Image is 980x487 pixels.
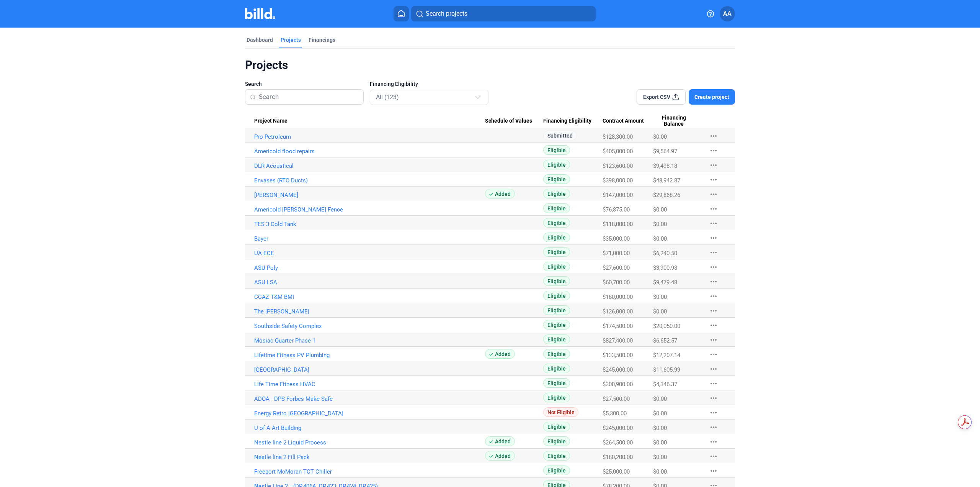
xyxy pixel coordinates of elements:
[543,364,570,373] span: Eligible
[603,439,633,446] span: $264,500.00
[709,277,718,286] mat-icon: more_horiz
[254,454,485,461] a: Nestle line 2 Fill Pack
[247,36,273,44] div: Dashboard
[543,160,570,169] span: Eligible
[603,264,630,271] span: $27,600.00
[643,93,670,101] span: Export CSV
[485,118,543,125] div: Schedule of Values
[543,174,570,184] span: Eligible
[254,439,485,446] a: Nestle line 2 Liquid Process
[709,350,718,359] mat-icon: more_horiz
[259,89,359,105] input: Search
[709,248,718,257] mat-icon: more_horiz
[653,410,667,417] span: $0.00
[485,118,532,125] span: Schedule of Values
[603,366,633,373] span: $245,000.00
[603,118,644,125] span: Contract Amount
[694,93,729,101] span: Create project
[653,454,667,461] span: $0.00
[543,407,578,417] span: Not Eligible
[709,292,718,301] mat-icon: more_horiz
[637,89,686,105] button: Export CSV
[254,294,485,300] a: CCAZ T&M BMI
[603,294,633,300] span: $180,000.00
[603,308,633,315] span: $126,000.00
[653,264,677,271] span: $3,900.98
[709,423,718,432] mat-icon: more_horiz
[245,8,275,19] img: Billd Company Logo
[543,145,570,155] span: Eligible
[543,335,570,344] span: Eligible
[485,349,515,359] span: Added
[603,192,633,198] span: $147,000.00
[543,247,570,257] span: Eligible
[653,115,694,128] span: Financing Balance
[254,395,485,402] a: ADOA - DPS Forbes Make Safe
[603,148,633,155] span: $405,000.00
[543,436,570,446] span: Eligible
[709,321,718,330] mat-icon: more_horiz
[254,162,485,169] a: DLR Acoustical
[254,410,485,417] a: Energy Retro [GEOGRAPHIC_DATA]
[370,80,418,88] span: Financing Eligibility
[603,177,633,184] span: $398,000.00
[254,468,485,475] a: Freeport McMoran TCT Chiller
[543,118,591,125] span: Financing Eligibility
[543,291,570,300] span: Eligible
[653,206,667,213] span: $0.00
[543,320,570,330] span: Eligible
[254,206,485,213] a: Americold [PERSON_NAME] Fence
[653,221,667,228] span: $0.00
[543,378,570,388] span: Eligible
[254,279,485,286] a: ASU LSA
[543,451,570,461] span: Eligible
[603,221,633,228] span: $118,000.00
[709,408,718,417] mat-icon: more_horiz
[543,349,570,359] span: Eligible
[653,337,677,344] span: $6,652.57
[254,118,485,125] div: Project Name
[485,436,515,446] span: Added
[709,437,718,446] mat-icon: more_horiz
[603,162,633,169] span: $123,600.00
[603,381,633,388] span: $300,900.00
[603,133,633,140] span: $128,300.00
[254,323,485,330] a: Southside Safety Complex
[603,235,630,242] span: $35,000.00
[603,279,630,286] span: $60,700.00
[653,279,677,286] span: $9,479.48
[709,204,718,213] mat-icon: more_horiz
[709,161,718,170] mat-icon: more_horiz
[254,264,485,271] a: ASU Poly
[709,131,718,141] mat-icon: more_horiz
[543,233,570,242] span: Eligible
[254,337,485,344] a: Mosiac Quarter Phase 1
[653,425,667,431] span: $0.00
[254,133,485,140] a: Pro Petroleum
[653,294,667,300] span: $0.00
[603,118,653,125] div: Contract Amount
[603,323,633,330] span: $174,500.00
[603,337,633,344] span: $827,400.00
[723,9,732,18] span: AA
[603,425,633,431] span: $245,000.00
[653,250,677,257] span: $6,240.50
[709,219,718,228] mat-icon: more_horiz
[603,410,627,417] span: $5,300.00
[653,468,667,475] span: $0.00
[720,6,735,21] button: AA
[254,250,485,257] a: UA ECE
[543,276,570,286] span: Eligible
[245,80,262,88] span: Search
[709,175,718,184] mat-icon: more_horiz
[709,364,718,374] mat-icon: more_horiz
[653,366,680,373] span: $11,605.99
[281,36,301,44] div: Projects
[543,189,570,198] span: Eligible
[653,148,677,155] span: $9,564.97
[603,468,630,475] span: $25,000.00
[603,454,633,461] span: $180,200.00
[426,9,467,18] span: Search projects
[485,189,515,198] span: Added
[653,395,667,402] span: $0.00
